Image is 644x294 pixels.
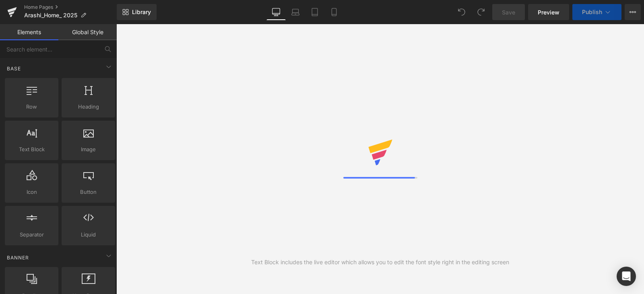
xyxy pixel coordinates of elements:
a: Desktop [266,4,286,20]
div: Text Block includes the live editor which allows you to edit the font style right in the editing ... [251,258,509,267]
div: Open Intercom Messenger [617,267,636,286]
span: Text Block [7,145,56,154]
span: Image [64,145,113,154]
span: Banner [6,254,30,261]
span: Library [132,8,151,16]
span: Arashi_Home_ 2025 [24,12,77,19]
span: Liquid [64,230,113,239]
a: Laptop [286,4,305,20]
a: Home Pages [24,4,117,10]
span: Button [64,188,113,196]
a: New Library [117,4,157,20]
span: Publish [582,9,602,15]
a: Mobile [324,4,344,20]
span: Save [502,8,515,16]
span: Base [6,65,22,72]
button: More [625,4,641,20]
span: Preview [538,8,559,16]
button: Publish [572,4,621,20]
span: Separator [7,230,56,239]
a: Tablet [305,4,324,20]
button: Redo [473,4,489,20]
span: Row [7,103,56,111]
button: Undo [454,4,470,20]
span: Heading [64,103,113,111]
a: Preview [528,4,569,20]
a: Global Style [58,24,117,40]
span: Icon [7,188,56,196]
